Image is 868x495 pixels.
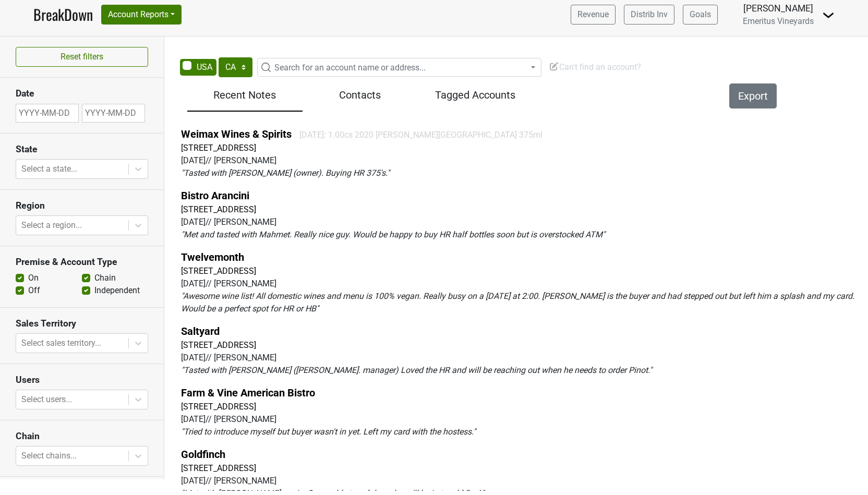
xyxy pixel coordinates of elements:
[571,5,616,25] a: Revenue
[624,5,674,25] a: Distrib Inv
[549,61,559,71] img: Edit
[181,352,863,364] div: [DATE] // [PERSON_NAME]
[16,144,148,155] h3: State
[82,104,145,123] input: YYYY-MM-DD
[94,284,140,297] label: Independent
[181,365,652,375] em: " Tasted with [PERSON_NAME] ([PERSON_NAME]. manager) Loved the HR and will be reaching out when h...
[181,266,256,276] a: [STREET_ADDRESS]
[16,88,148,99] h3: Date
[181,427,476,437] em: " Tried to introduce myself but buyer wasn't in yet. Left my card with the hostess. "
[181,402,256,412] a: [STREET_ADDRESS]
[181,128,292,140] a: Weimax Wines & Spirits
[181,216,863,228] div: [DATE] // [PERSON_NAME]
[274,63,426,73] span: Search for an account name or address...
[181,230,605,239] em: " Met and tasted with Mahmet. Really nice guy. Would be happy to buy HR half bottles soon but is ...
[181,143,256,153] a: [STREET_ADDRESS]
[16,200,148,211] h3: Region
[181,277,863,290] div: [DATE] // [PERSON_NAME]
[549,62,641,72] span: Can't find an account?
[683,5,718,25] a: Goals
[181,251,244,263] a: Twelvemonth
[743,2,814,15] div: [PERSON_NAME]
[181,291,854,313] em: " Awesome wine list! All domestic wines and menu is 100% vegan. Really busy on a [DATE] at 2:00. ...
[308,89,413,101] h5: Contacts
[16,431,148,442] h3: Chain
[28,272,39,284] label: On
[181,154,863,167] div: [DATE] // [PERSON_NAME]
[16,257,148,268] h3: Premise & Account Type
[822,9,835,21] img: Dropdown Menu
[16,104,79,123] input: YYYY-MM-DD
[181,325,220,337] a: Saltyard
[16,375,148,385] h3: Users
[729,83,777,108] button: Export
[299,130,542,140] span: [DATE]: 1.00cs 2020 [PERSON_NAME][GEOGRAPHIC_DATA] 375ml
[181,387,315,399] a: Farm & Vine American Bistro
[743,16,814,26] span: Emeritus Vineyards
[28,284,40,297] label: Off
[181,204,256,214] a: [STREET_ADDRESS]
[181,168,390,178] em: " Tasted with [PERSON_NAME] (owner). Buying HR 375's. "
[101,5,182,25] button: Account Reports
[181,475,863,487] div: [DATE] // [PERSON_NAME]
[181,448,225,461] a: Goldfinch
[181,413,863,426] div: [DATE] // [PERSON_NAME]
[181,340,256,350] a: [STREET_ADDRESS]
[33,4,93,26] a: BreakDown
[16,47,148,67] button: Reset filters
[192,89,297,101] h5: Recent Notes
[94,272,116,284] label: Chain
[16,318,148,329] h3: Sales Territory
[181,463,256,473] a: [STREET_ADDRESS]
[181,189,249,202] a: Bistro Arancini
[423,89,527,101] h5: Tagged Accounts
